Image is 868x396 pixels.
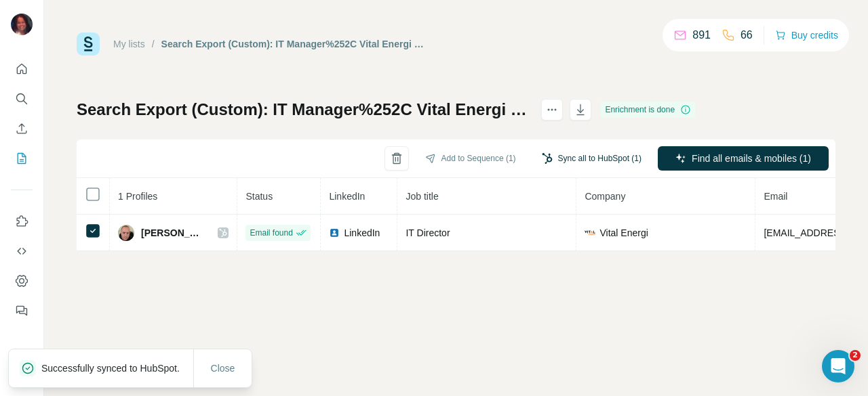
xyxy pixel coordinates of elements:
[741,27,753,43] p: 66
[118,225,134,241] img: Avatar
[118,191,157,202] span: 1 Profiles
[416,148,526,169] button: Add to Sequence (1)
[541,99,563,120] button: actions
[11,299,33,323] button: Feedback
[11,57,33,81] button: Quick start
[113,39,145,49] a: My lists
[11,14,33,35] img: Avatar
[11,269,33,293] button: Dashboard
[601,102,695,118] div: Enrichment is done
[532,148,651,169] button: Sync all to HubSpot (1)
[11,209,33,234] button: Use Surfe on LinkedIn
[764,191,787,202] span: Email
[406,191,438,202] span: Job title
[161,37,431,51] div: Search Export (Custom): IT Manager%252C Vital Energi Utilities Limited - [DATE] 10:30
[775,26,838,45] button: Buy credits
[141,226,204,240] span: [PERSON_NAME]
[850,350,861,361] span: 2
[329,191,365,202] span: LinkedIn
[585,227,595,238] img: company-logo
[599,226,648,240] span: Vital Energi
[585,191,625,202] span: Company
[329,227,340,238] img: LinkedIn logo
[152,37,155,51] li: /
[344,226,380,240] span: LinkedIn
[77,32,100,56] img: Surfe Logo
[692,152,811,165] span: Find all emails & mobiles (1)
[250,227,292,239] span: Email found
[822,350,854,382] iframe: Intercom live chat
[658,146,829,171] button: Find all emails & mobiles (1)
[406,227,450,238] span: IT Director
[692,27,711,43] p: 891
[211,361,235,375] span: Close
[11,239,33,263] button: Use Surfe API
[11,116,33,141] button: Enrich CSV
[245,191,273,202] span: Status
[41,361,191,375] p: Successfully synced to HubSpot.
[11,87,33,111] button: Search
[11,146,33,171] button: My lists
[77,99,529,120] h1: Search Export (Custom): IT Manager%252C Vital Energi Utilities Limited - [DATE] 10:30
[201,356,245,380] button: Close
